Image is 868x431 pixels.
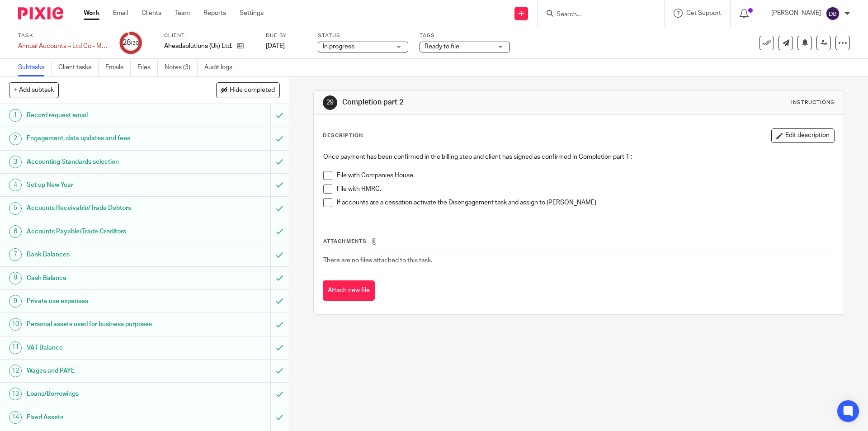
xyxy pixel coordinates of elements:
[323,132,363,139] p: Description
[9,365,22,377] div: 12
[18,59,52,76] a: Subtasks
[27,132,183,145] h1: Engagement, data updates and fees
[9,318,22,331] div: 10
[27,225,183,238] h1: Accounts Payable/Trade Creditors
[266,32,307,39] label: Due by
[27,248,183,261] h1: Bank Balances
[105,59,131,76] a: Emails
[791,99,835,106] div: Instructions
[164,42,232,51] p: Aheadsolutions (Uk) Ltd.
[771,9,821,18] p: [PERSON_NAME]
[323,280,375,301] button: Attach new file
[323,95,337,110] div: 29
[323,257,432,264] span: There are no files attached to this task.
[9,82,59,98] button: + Add subtask
[216,82,280,98] button: Hide completed
[27,387,183,401] h1: Loans/Borrowings
[137,59,158,76] a: Files
[27,411,183,424] h1: Fixed Assets
[27,341,183,355] h1: VAT Balance
[27,317,183,331] h1: Personal assets used for business purposes
[686,10,721,16] span: Get Support
[337,198,834,207] p: If accounts are a cessation activate the Disengagement task and assign to [PERSON_NAME]
[27,294,183,308] h1: Private use expenses
[27,201,183,215] h1: Accounts Receivable/Trade Debtors
[9,179,22,191] div: 4
[771,128,835,143] button: Edit description
[18,42,108,51] div: Annual Accounts – Ltd Co - Manual
[266,43,285,49] span: [DATE]
[240,9,264,18] a: Settings
[27,178,183,192] h1: Set up New Year
[323,239,367,244] span: Attachments
[27,109,183,122] h1: Record request email
[58,59,99,76] a: Client tasks
[318,32,408,39] label: Status
[142,9,161,18] a: Clients
[556,11,637,19] input: Search
[9,388,22,400] div: 13
[113,9,128,18] a: Email
[18,7,63,19] img: Pixie
[165,59,198,76] a: Notes (3)
[9,248,22,261] div: 7
[342,98,598,107] h1: Completion part 2
[164,32,255,39] label: Client
[204,59,239,76] a: Audit logs
[337,171,834,180] p: File with Companies House.
[9,295,22,308] div: 9
[826,6,840,21] img: svg%3E
[123,38,139,48] div: 28
[203,9,226,18] a: Reports
[9,109,22,122] div: 1
[175,9,190,18] a: Team
[18,32,108,39] label: Task
[230,87,275,94] span: Hide completed
[9,272,22,284] div: 8
[323,43,354,50] span: In progress
[9,341,22,354] div: 11
[27,364,183,378] h1: Wages and PAYE
[9,133,22,145] div: 2
[420,32,510,39] label: Tags
[27,271,183,285] h1: Cash Balance
[9,202,22,215] div: 5
[27,155,183,169] h1: Accounting Standards selection
[425,43,459,50] span: Ready to file
[131,41,139,46] small: /30
[323,152,834,161] p: Once payment has been confirmed in the billing step and client has signed as confirmed in Complet...
[337,185,834,194] p: File with HMRC.
[9,156,22,168] div: 3
[9,225,22,238] div: 6
[84,9,99,18] a: Work
[9,411,22,424] div: 14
